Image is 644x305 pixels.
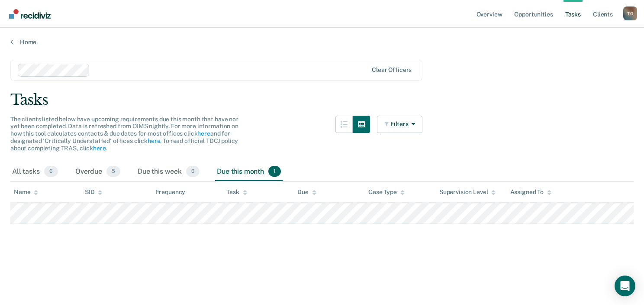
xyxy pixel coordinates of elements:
div: Tasks [10,91,634,109]
div: Due this week0 [136,162,201,182]
span: 6 [44,166,58,177]
div: Open Intercom Messenger [615,276,635,296]
div: SID [85,188,103,196]
span: 0 [186,166,200,177]
div: Task [226,188,247,196]
div: Clear officers [372,66,412,74]
span: The clients listed below have upcoming requirements due this month that have not yet been complet... [10,116,238,152]
div: Due [297,188,316,196]
button: Profile dropdown button [623,6,637,20]
div: All tasks6 [10,162,60,182]
span: 1 [268,166,281,177]
a: Home [10,38,634,46]
a: here [148,137,160,144]
div: Overdue5 [74,162,122,182]
img: Recidiviz [9,9,51,19]
button: Filters [377,116,423,133]
div: Name [14,188,38,196]
a: here [197,130,210,137]
a: here [93,145,106,152]
div: Supervision Level [439,188,496,196]
div: Due this month1 [215,162,283,182]
div: Case Type [368,188,405,196]
div: Assigned To [510,188,551,196]
div: T G [623,6,637,20]
span: 5 [106,166,120,177]
div: Frequency [156,188,186,196]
